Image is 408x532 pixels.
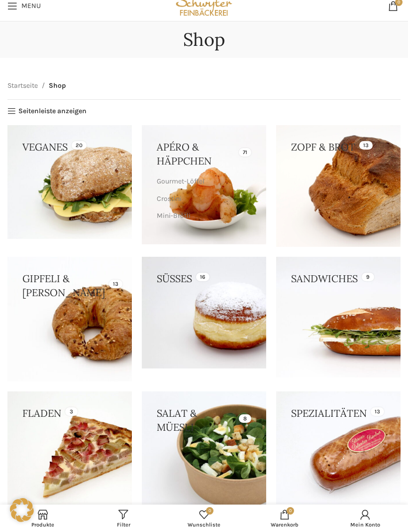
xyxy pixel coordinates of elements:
a: 0 Wunschliste [164,507,244,530]
a: Seitenleiste anzeigen [7,107,87,116]
span: 0 [206,507,213,515]
a: 0 Warenkorb [244,507,325,530]
span: Wunschliste [169,522,239,528]
span: Warenkorb [249,522,320,528]
span: Filter [88,522,159,528]
a: Site logo [174,1,235,9]
div: Meine Wunschliste [164,507,244,530]
a: Mein Konto [325,507,406,530]
h1: Shop [183,29,225,50]
a: Startseite [7,80,38,91]
div: My cart [244,507,325,530]
a: Gourmet-Löffel [157,173,249,190]
span: Mein Konto [330,522,401,528]
nav: Breadcrumb [7,80,66,91]
span: Shop [49,80,66,91]
a: Filter [83,507,164,530]
a: XXL [157,224,249,241]
span: Menu [21,2,41,9]
a: Crostini [157,190,249,207]
a: Mini-Brötli [157,207,249,224]
span: 0 [287,507,294,515]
